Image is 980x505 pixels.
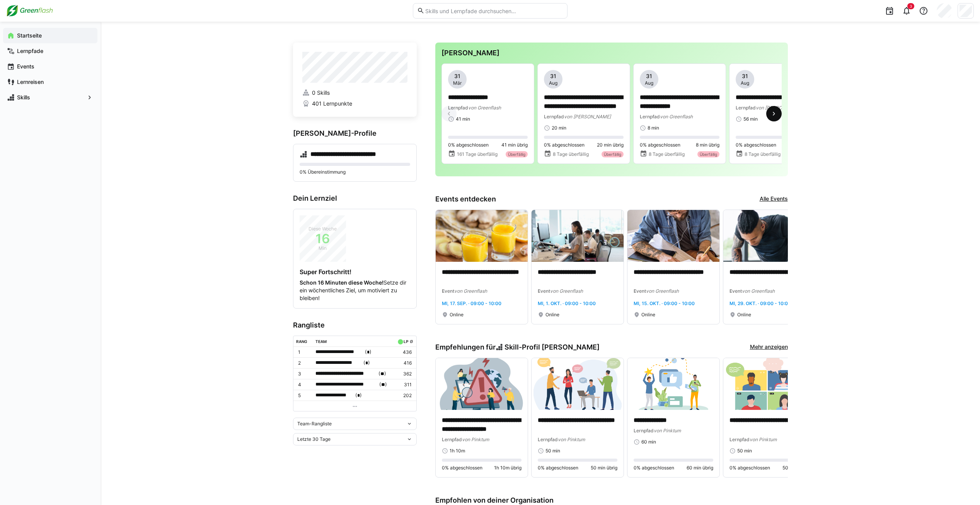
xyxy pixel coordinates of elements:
span: 0% abgeschlossen [448,142,489,148]
span: Event [729,288,742,294]
span: Letzte 30 Tage [297,436,331,442]
a: ø [410,338,413,344]
p: 1 [298,349,310,355]
h4: Super Fortschritt! [300,268,410,276]
img: image [532,358,624,410]
span: ( ) [363,359,370,367]
img: image [723,210,815,262]
span: ( ) [365,348,372,356]
span: Lernpfad [544,114,564,119]
img: image [627,210,719,262]
span: 31 [742,72,748,80]
div: Überfällig [506,151,528,157]
span: Mär [453,80,462,86]
span: Skill-Profil [PERSON_NAME] [504,343,600,351]
a: 0 Skills [302,89,407,97]
span: von Greenflash [468,105,501,111]
span: von Greenflash [550,288,583,294]
span: 50 min [737,448,752,454]
span: Lernpfad [448,105,468,111]
img: image [436,358,528,410]
span: 20 min übrig [597,142,624,148]
strong: Schon 16 Minuten diese Woche! [300,279,383,286]
span: 20 min [552,125,566,131]
span: 0% abgeschlossen [736,142,776,148]
p: 416 [396,360,411,366]
p: 3 [298,371,310,377]
span: ( ) [379,380,387,389]
p: 5 [298,392,310,399]
span: Online [450,312,464,318]
span: 56 min [743,116,758,122]
span: Mi, 29. Okt. · 09:00 - 10:00 [729,300,791,306]
span: Lernpfad [634,428,654,433]
span: 161 Tage überfällig [457,151,498,157]
img: image [532,210,624,262]
span: von Pinktum [654,428,681,433]
span: 41 min übrig [501,142,528,148]
span: von Greenflash [454,288,487,294]
span: Lernpfad [640,114,660,119]
p: 362 [396,371,411,377]
a: Alle Events [760,195,788,203]
span: 0% abgeschlossen [634,465,674,471]
p: 2 [298,360,310,366]
span: 3 [910,4,912,9]
span: 8 min [648,125,659,131]
h3: Events entdecken [435,195,496,203]
div: Rang [296,339,307,344]
span: 0% abgeschlossen [538,465,578,471]
span: Lernpfad [442,437,462,442]
span: Lernpfad [729,437,750,442]
span: 41 min [456,116,470,122]
span: Aug [645,80,653,86]
span: 50 min übrig [782,465,809,471]
span: Aug [741,80,749,86]
span: Team-Rangliste [297,421,332,427]
span: Online [641,312,655,318]
div: Team [315,339,327,344]
h3: Dein Lernziel [293,194,417,203]
span: 60 min übrig [687,465,713,471]
span: 31 [550,72,556,80]
span: 60 min [641,439,656,445]
input: Skills und Lernpfade durchsuchen… [424,7,563,14]
a: Mehr anzeigen [750,343,788,351]
span: 1h 10m [450,448,465,454]
span: 8 Tage überfällig [553,151,589,157]
span: Mi, 15. Okt. · 09:00 - 10:00 [634,300,695,306]
span: 1h 10m übrig [494,465,522,471]
span: 31 [454,72,460,80]
div: Überfällig [697,151,719,157]
span: 401 Lernpunkte [312,100,352,107]
p: 0% Übereinstimmung [300,169,410,175]
span: von Pinktum [750,437,777,442]
span: 0% abgeschlossen [640,142,680,148]
span: 8 Tage überfällig [649,151,685,157]
div: LP [404,339,408,344]
span: von Greenflash [646,288,679,294]
h3: Rangliste [293,321,417,329]
span: von [PERSON_NAME] [564,114,611,119]
span: 0% abgeschlossen [729,465,770,471]
span: 50 min [545,448,560,454]
span: von Greenflash [742,288,775,294]
span: Lernpfad [736,105,756,111]
span: Lernpfad [538,437,558,442]
h3: [PERSON_NAME]-Profile [293,129,417,138]
span: von Pinktum [558,437,585,442]
span: 31 [646,72,652,80]
div: Überfällig [602,151,624,157]
span: von Pinktum [462,437,489,442]
span: 50 min übrig [591,465,617,471]
p: 202 [396,392,411,399]
p: Setze dir ein wöchentliches Ziel, um motiviert zu bleiben! [300,279,410,302]
span: Online [545,312,559,318]
span: Aug [549,80,557,86]
img: image [436,210,528,262]
img: image [723,358,815,410]
h3: [PERSON_NAME] [441,49,782,57]
span: 0 Skills [312,89,330,97]
span: Mi, 1. Okt. · 09:00 - 10:00 [538,300,596,306]
span: von Greenflash [660,114,693,119]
